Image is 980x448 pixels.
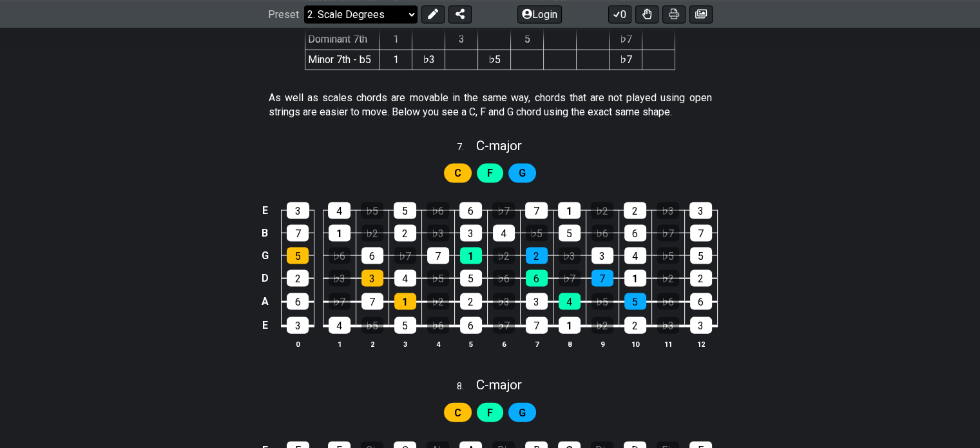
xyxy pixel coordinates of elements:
div: ♭5 [361,202,383,219]
span: C - major [476,138,522,153]
div: 3 [690,317,712,334]
div: 3 [526,293,548,310]
span: First enable full edit mode to edit [519,164,526,183]
div: 6 [624,225,646,242]
div: 7 [526,317,548,334]
div: ♭5 [427,270,449,287]
div: 5 [624,293,646,310]
button: Share Preset [448,5,472,23]
div: ♭5 [657,248,679,264]
div: 1 [460,248,482,264]
div: 7 [361,293,383,310]
div: ♭2 [591,202,613,219]
th: 0 [282,337,314,351]
div: 6 [526,270,548,287]
div: 7 [287,225,309,242]
th: 1 [323,337,356,351]
div: 7 [690,225,712,242]
button: Create image [689,5,713,23]
div: ♭5 [361,317,383,334]
div: ♭7 [559,270,581,287]
button: Login [517,5,562,23]
div: ♭3 [657,317,679,334]
div: 4 [624,248,646,264]
th: 10 [619,337,651,351]
button: Print [662,5,686,23]
div: 4 [559,293,581,310]
th: 8 [553,337,586,351]
td: ♭7 [610,50,642,70]
div: 5 [559,225,581,242]
span: First enable full edit mode to edit [454,164,461,183]
th: 9 [586,337,619,351]
div: ♭6 [427,317,449,334]
div: 3 [361,270,383,287]
div: 6 [690,293,712,310]
div: 6 [361,248,383,264]
div: 6 [459,202,482,219]
td: E [257,313,273,338]
td: 5 [511,30,544,50]
p: As well as scales chords are movable in the same way, chords that are not played using open strin... [269,91,712,120]
div: ♭7 [394,248,416,264]
td: G [257,244,273,267]
th: 11 [651,337,684,351]
span: First enable full edit mode to edit [487,404,493,423]
div: 5 [690,248,712,264]
td: ♭5 [478,50,511,70]
div: 2 [624,202,646,219]
div: 3 [591,248,613,264]
div: 3 [460,225,482,242]
span: 7 . [457,141,476,155]
div: ♭6 [493,270,515,287]
div: ♭3 [329,270,351,287]
div: 2 [526,248,548,264]
div: 5 [394,317,416,334]
td: A [257,290,273,314]
button: Toggle Dexterity for all fretkits [635,5,658,23]
div: 3 [287,317,309,334]
div: ♭7 [657,225,679,242]
div: 7 [427,248,449,264]
div: ♭7 [329,293,351,310]
div: 3 [689,202,712,219]
div: 5 [287,248,309,264]
div: ♭7 [493,317,515,334]
div: 1 [394,293,416,310]
div: 4 [329,317,351,334]
div: ♭6 [329,248,351,264]
td: D [257,267,273,290]
th: 6 [487,337,520,351]
div: 2 [460,293,482,310]
div: 2 [394,225,416,242]
th: 12 [684,337,717,351]
td: E [257,200,273,222]
td: 1 [380,30,412,50]
th: 3 [389,337,421,351]
div: ♭2 [493,248,515,264]
div: ♭3 [559,248,581,264]
div: ♭5 [591,293,613,310]
div: 1 [559,317,581,334]
div: 7 [525,202,548,219]
div: ♭7 [492,202,515,219]
div: ♭5 [526,225,548,242]
div: 5 [460,270,482,287]
td: ♭7 [610,30,642,50]
div: ♭2 [361,225,383,242]
button: 0 [608,5,631,23]
div: ♭6 [427,202,449,219]
div: ♭2 [591,317,613,334]
div: 2 [287,270,309,287]
div: 5 [394,202,416,219]
div: 1 [624,270,646,287]
td: ♭3 [412,50,445,70]
span: First enable full edit mode to edit [454,404,461,423]
div: 1 [329,225,351,242]
select: Preset [304,5,418,23]
div: 4 [328,202,351,219]
div: 4 [493,225,515,242]
td: Dominant 7th [305,30,380,50]
div: 6 [287,293,309,310]
div: 6 [460,317,482,334]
